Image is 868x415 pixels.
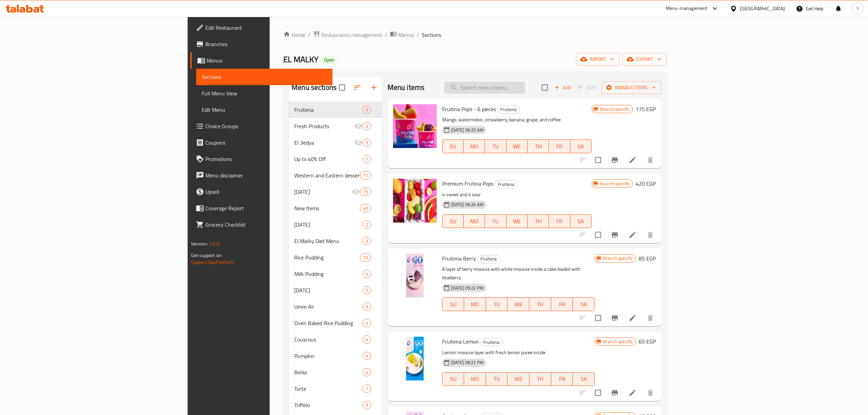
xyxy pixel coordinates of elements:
span: Manage items [607,83,656,92]
div: Fresh Products [294,122,354,130]
span: Select section [538,80,552,95]
div: Umm Ali [294,303,362,311]
a: Menu disclaimer [190,167,333,184]
span: Y [856,5,859,12]
span: Restaurants management [321,31,382,39]
button: Branch-specific-item [607,227,623,243]
button: WE [507,372,529,386]
span: MO [467,299,483,309]
span: [DATE] [294,188,352,196]
button: MO [464,372,486,386]
span: Coupons [205,138,327,147]
button: import [576,53,620,66]
input: search [444,82,525,94]
span: Fruitena Berry [442,253,476,264]
p: A layer of berry mousse with white mousse inside a cake loaded with blueberry [442,265,595,282]
div: items [363,270,371,278]
button: SU [442,139,464,153]
a: Full Menu View [196,85,333,102]
div: Fresh Products3 [289,118,382,134]
span: Coverage Report [205,204,327,212]
span: 11 [360,172,370,179]
span: 5 [363,139,371,146]
div: items [360,253,371,262]
a: Support.OpsPlatform [191,258,234,267]
div: items [363,303,371,311]
h6: 65 EGP [639,337,656,346]
nav: breadcrumb [283,30,667,39]
div: 100 Years Ago [294,220,362,229]
img: Fruitena Berry [393,254,437,297]
a: Edit menu item [628,314,637,322]
span: FR [554,299,570,309]
span: 7 [363,386,371,392]
span: MO [467,374,483,384]
span: Branch specific [597,180,633,187]
div: [DATE]2 [289,216,382,233]
span: Couscous [294,335,362,344]
span: 9 [363,402,371,409]
span: SA [575,374,592,384]
div: Fruitena [477,255,500,263]
span: Sections [422,31,441,39]
span: 40 [360,205,370,212]
svg: Inactive section [354,138,363,147]
button: MO [464,297,486,311]
div: items [363,155,371,163]
span: SU [445,299,462,309]
a: Edit menu item [628,389,637,397]
div: Milk Pudding4 [289,266,382,282]
div: items [363,286,371,294]
button: TU [486,297,508,311]
img: Premium Frutina Pops [393,179,437,223]
div: Ashura [294,286,362,294]
div: Rice Pudding10 [289,249,382,266]
div: El 3edya5 [289,134,382,151]
div: Triffelo [294,401,362,409]
div: items [363,319,371,327]
button: WE [506,214,528,228]
div: Pumpkin4 [289,348,382,364]
span: Fruitena [480,338,502,346]
a: Coverage Report [190,200,333,216]
button: TH [528,139,549,153]
a: Sections [196,69,333,85]
span: 4 [363,336,371,343]
span: Western and Eastern desserts [294,171,360,179]
button: SA [570,214,592,228]
div: Belila4 [289,364,382,380]
span: [DATE] [294,220,362,229]
span: Sort sections [349,79,366,96]
span: Branch specific [600,255,636,262]
button: Manage items [601,81,661,94]
span: Select to update [591,228,605,242]
div: items [363,122,371,130]
span: import [582,55,614,64]
span: TU [489,374,505,384]
span: export [628,55,661,64]
span: Milk Pudding [294,270,362,278]
button: delete [642,385,659,401]
span: 4 [363,369,371,376]
a: Branches [190,36,333,52]
button: export [623,53,667,66]
div: New Items40 [289,200,382,216]
span: [DATE] 06:25 AM [448,127,486,133]
img: Fruitina Pops - 6 pieces [393,104,437,148]
div: [GEOGRAPHIC_DATA] [740,5,785,12]
h6: 175 EGP [636,104,656,114]
span: Branches [205,40,327,48]
div: Fruitena [294,106,362,114]
span: Up to 40% Off [294,155,362,163]
a: Menus [190,52,333,69]
div: El Malky Diet Menu [294,237,362,245]
span: Pumpkin [294,352,362,360]
span: Grocery Checklist [205,220,327,229]
span: FR [552,216,567,226]
h6: 420 EGP [636,179,656,188]
span: Torte [294,385,362,393]
p: Mango, watermelon, strawberry, banana, grape, and coffee [442,116,592,124]
span: Full Menu View [202,89,327,97]
span: Fruitena [498,106,519,113]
